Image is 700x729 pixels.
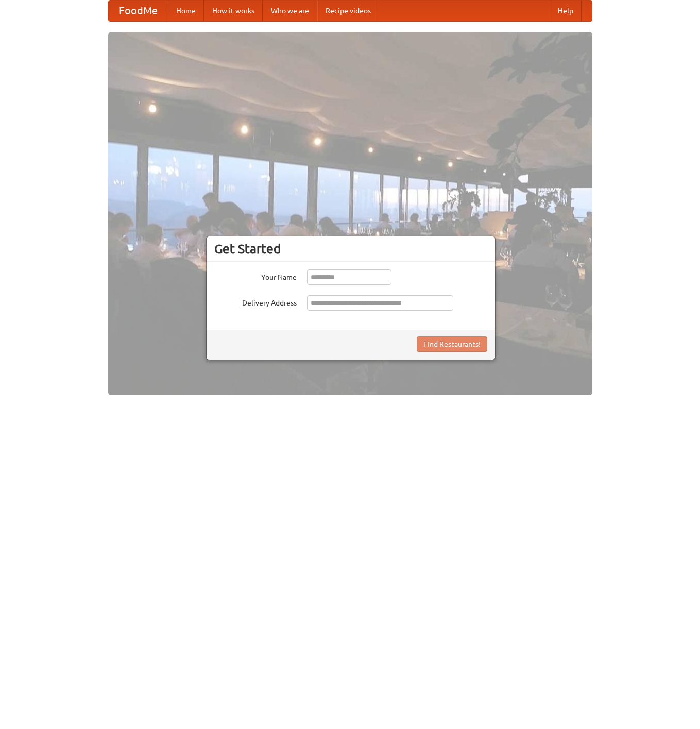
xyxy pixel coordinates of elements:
[550,1,582,21] a: Help
[214,269,297,282] label: Your Name
[417,336,487,352] button: Find Restaurants!
[204,1,263,21] a: How it works
[214,295,297,308] label: Delivery Address
[168,1,204,21] a: Home
[263,1,317,21] a: Who we are
[214,241,487,257] h3: Get Started
[317,1,379,21] a: Recipe videos
[109,1,168,21] a: FoodMe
